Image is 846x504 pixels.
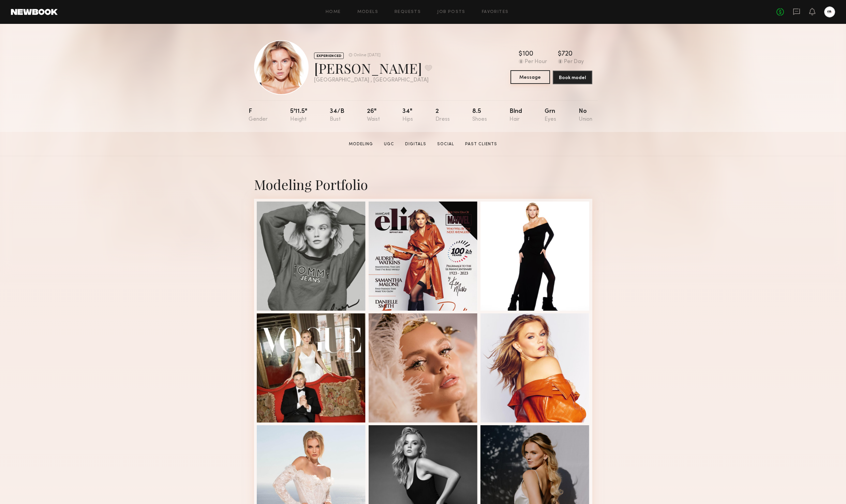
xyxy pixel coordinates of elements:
div: [GEOGRAPHIC_DATA] , [GEOGRAPHIC_DATA] [314,77,432,83]
div: $ [558,51,562,58]
button: Book model [553,71,592,84]
div: Online [DATE] [354,53,381,58]
div: 100 [522,51,533,58]
div: 2 [435,108,450,122]
a: UGC [381,141,397,147]
div: Grn [545,108,556,122]
div: Per Day [564,59,584,65]
div: No [579,108,592,122]
div: EXPERIENCED [314,53,344,59]
a: Digitals [402,141,429,147]
a: Models [357,10,378,14]
div: 5'11.5" [290,108,307,122]
div: $ [519,51,522,58]
div: 720 [562,51,573,58]
div: Per Hour [525,59,547,65]
a: Past Clients [462,141,500,147]
a: Social [434,141,457,147]
div: 34" [402,108,413,122]
div: F [249,108,268,122]
a: Favorites [482,10,509,14]
div: 26" [367,108,380,122]
div: Blnd [509,108,522,122]
div: 8.5 [472,108,487,122]
a: Requests [395,10,421,14]
div: [PERSON_NAME] [314,59,432,77]
div: 34/b [330,108,344,122]
button: Message [510,70,550,84]
div: Modeling Portfolio [254,175,592,193]
a: Job Posts [437,10,465,14]
a: Home [326,10,341,14]
a: Modeling [346,141,376,147]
